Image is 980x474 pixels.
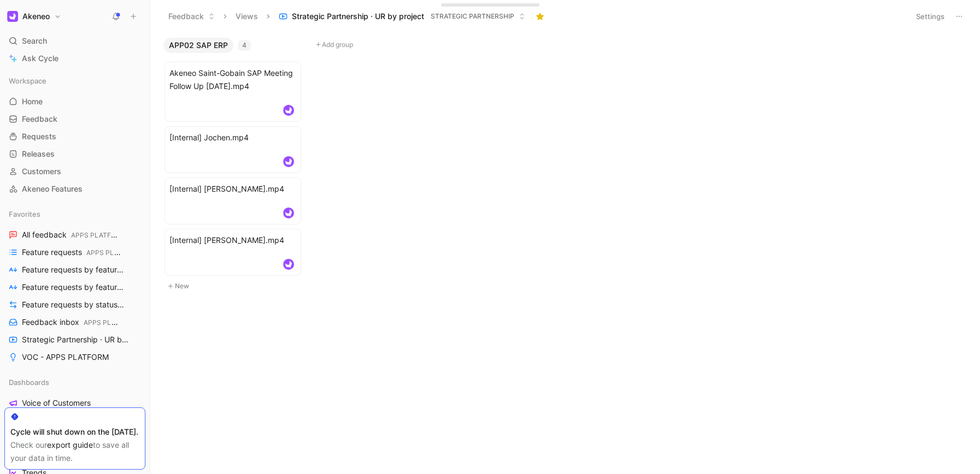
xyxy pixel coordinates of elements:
[22,166,61,177] span: Customers
[22,299,125,311] span: Feature requests by status
[22,183,83,194] span: Akeneo Features
[4,262,145,278] a: Feature requests by feature
[22,114,57,125] span: Feedback
[163,280,308,293] button: New
[10,439,139,465] div: Check our to save all your data in time.
[86,248,142,257] span: APPS PLATFORM
[22,52,58,65] span: Ask Cycle
[4,128,145,145] a: Requests
[84,318,139,327] span: APPS PLATFORM
[283,105,294,116] img: logo
[4,395,145,411] a: Voice of Customers
[292,11,424,22] span: Strategic Partnership · UR by project
[4,73,145,89] div: Workspace
[22,96,43,107] span: Home
[431,11,514,22] span: STRATEGIC PARTNERSHIP
[9,209,40,220] span: Favorites
[4,111,145,127] a: Feedback
[71,231,126,239] span: APPS PLATFORM
[165,126,301,173] a: [Internal] Jochen.mp4logo
[163,8,220,25] button: Feedback
[4,163,145,180] a: Customers
[7,11,18,22] img: Akeneo
[274,8,530,25] button: Strategic Partnership · UR by projectSTRATEGIC PARTNERSHIP
[4,349,145,365] a: VOC - APPS PLATFORM
[169,67,296,93] span: Akeneo Saint-Gobain SAP Meeting Follow Up [DATE].mp4
[4,244,145,260] a: Feature requestsAPPS PLATFORM
[22,352,109,363] span: VOC - APPS PLATFORM
[283,208,294,218] img: logo
[163,38,233,53] button: APP02 SAP ERP
[9,377,49,388] span: Dashboards
[169,40,228,51] span: APP02 SAP ERP
[159,33,312,298] div: APP02 SAP ERP4New
[4,206,145,222] div: Favorites
[4,227,145,243] a: All feedbackAPPS PLATFORM
[283,259,294,270] img: logo
[312,38,460,51] button: Add group
[283,156,294,167] img: logo
[22,317,121,328] span: Feedback inbox
[22,229,119,241] span: All feedback
[22,247,121,258] span: Feature requests
[4,146,145,162] a: Releases
[22,334,130,346] span: Strategic Partnership · UR by project
[22,34,47,48] span: Search
[4,279,145,295] a: Feature requests by feature
[4,374,145,390] div: Dashboards
[4,331,145,348] a: Strategic Partnership · UR by project
[169,182,296,195] span: [Internal] [PERSON_NAME].mp4
[47,440,93,449] a: export guide
[22,282,125,293] span: Feature requests by feature
[169,131,296,144] span: [Internal] Jochen.mp4
[4,181,145,197] a: Akeneo Features
[231,8,263,25] button: Views
[238,40,251,51] div: 4
[911,9,949,24] button: Settings
[4,50,145,67] a: Ask Cycle
[22,149,55,159] span: Releases
[10,425,139,439] div: Cycle will shut down on the [DATE].
[165,177,301,224] a: [Internal] [PERSON_NAME].mp4logo
[165,62,301,122] a: Akeneo Saint-Gobain SAP Meeting Follow Up [DATE].mp4logo
[165,229,301,276] a: [Internal] [PERSON_NAME].mp4logo
[22,398,91,408] span: Voice of Customers
[4,33,145,49] div: Search
[22,131,56,142] span: Requests
[4,9,64,24] button: AkeneoAkeneo
[4,93,145,110] a: Home
[22,264,125,276] span: Feature requests by feature
[22,11,50,21] h1: Akeneo
[169,234,296,247] span: [Internal] [PERSON_NAME].mp4
[9,75,46,86] span: Workspace
[4,297,145,313] a: Feature requests by statusAPPS PLATFORM
[4,314,145,330] a: Feedback inboxAPPS PLATFORM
